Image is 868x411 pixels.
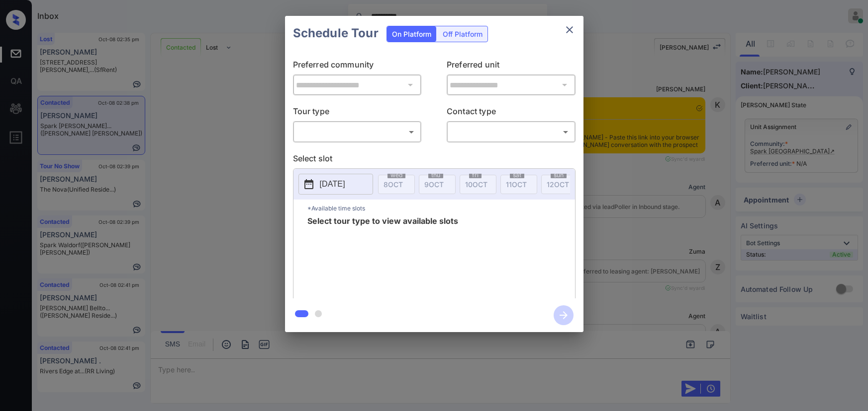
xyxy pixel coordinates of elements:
[293,59,422,74] p: Preferred community
[285,16,386,51] h2: Schedule Tour
[447,59,576,74] p: Preferred unit
[293,152,576,168] p: Select slot
[307,200,575,217] p: *Available time slots
[293,105,422,121] p: Tour type
[298,174,373,195] button: [DATE]
[560,20,579,40] button: close
[447,105,576,121] p: Contact type
[320,178,345,190] p: [DATE]
[387,26,436,42] div: On Platform
[438,26,487,42] div: Off Platform
[307,217,458,296] span: Select tour type to view available slots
